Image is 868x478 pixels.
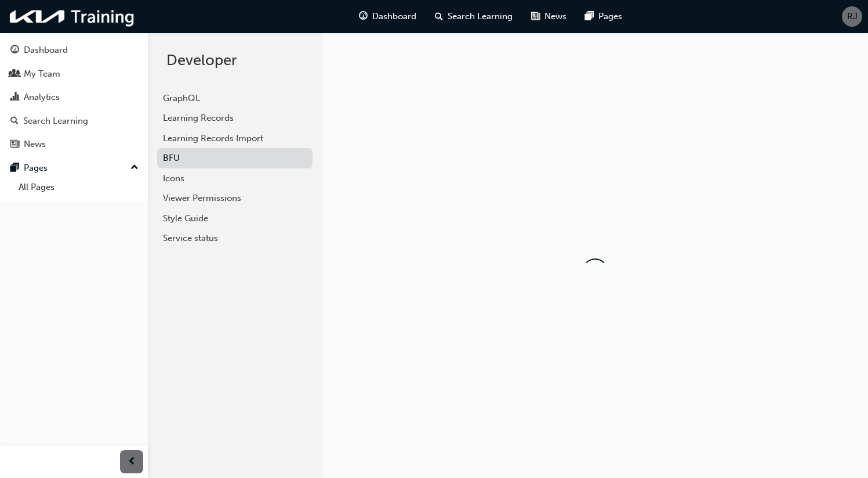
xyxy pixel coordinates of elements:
[24,161,48,175] div: Pages
[847,10,858,23] span: RJ
[372,10,416,23] span: Dashboard
[544,10,566,23] span: News
[163,232,307,245] div: Service status
[6,5,139,28] img: kia-training
[24,138,46,151] div: News
[359,9,368,24] span: guage-icon
[5,134,143,155] a: News
[163,112,307,125] div: Learning Records
[522,5,576,28] a: news-iconNews
[157,209,313,229] a: Style Guide
[435,9,443,24] span: search-icon
[10,92,19,103] span: chart-icon
[585,9,594,24] span: pages-icon
[130,160,139,175] span: up-icon
[10,45,19,56] span: guage-icon
[5,37,143,157] button: DashboardMy TeamAnalyticsSearch LearningNews
[5,110,143,132] a: Search Learning
[157,108,313,128] a: Learning Records
[163,212,307,225] div: Style Guide
[5,157,143,179] button: Pages
[5,39,143,61] a: Dashboard
[157,228,313,249] a: Service status
[163,132,307,145] div: Learning Records Import
[157,128,313,149] a: Learning Records Import
[163,92,307,105] div: GraphQL
[10,163,19,174] span: pages-icon
[448,10,513,23] span: Search Learning
[10,139,19,150] span: news-icon
[24,91,60,104] div: Analytics
[166,51,303,70] h2: Developer
[842,6,862,27] button: RJ
[10,69,19,80] span: people-icon
[24,67,60,81] div: My Team
[5,87,143,108] a: Analytics
[10,116,19,127] span: search-icon
[128,455,136,469] span: prev-icon
[5,63,143,85] a: My Team
[157,168,313,189] a: Icons
[350,5,426,28] a: guage-iconDashboard
[576,5,631,28] a: pages-iconPages
[157,88,313,109] a: GraphQL
[157,148,313,168] a: BFU
[157,188,313,209] a: Viewer Permissions
[163,192,307,205] div: Viewer Permissions
[531,9,540,24] span: news-icon
[24,44,68,57] div: Dashboard
[426,5,522,28] a: search-iconSearch Learning
[23,114,88,128] div: Search Learning
[14,178,143,196] a: All Pages
[598,10,622,23] span: Pages
[163,172,307,185] div: Icons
